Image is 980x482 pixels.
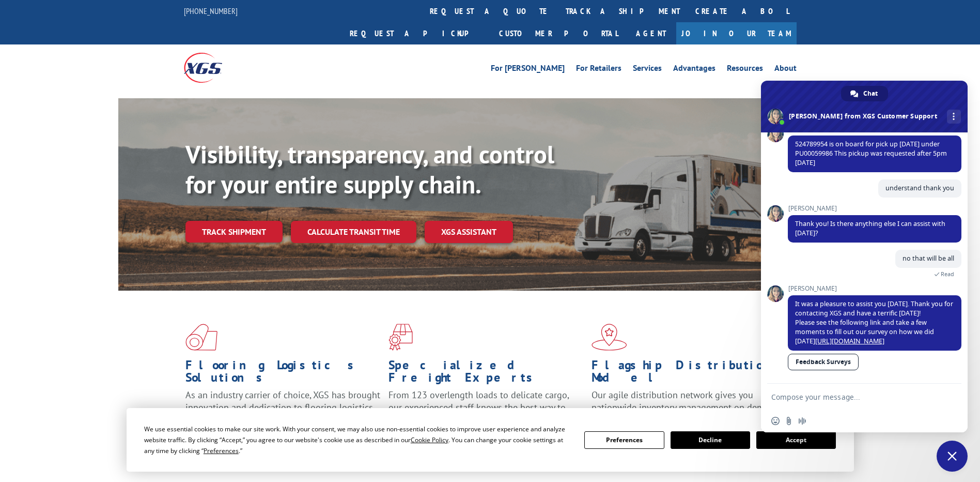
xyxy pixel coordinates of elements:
div: We use essential cookies to make our site work. With your consent, we may also use non-essential ... [144,424,572,456]
span: [PERSON_NAME] [788,285,961,292]
a: Close chat [937,441,968,472]
a: Advantages [673,64,715,76]
span: Our agile distribution network gives you nationwide inventory management on demand. [592,389,782,413]
span: Read [941,270,954,278]
button: Accept [756,431,836,449]
a: [PHONE_NUMBER] [184,6,238,16]
a: XGS ASSISTANT [425,221,513,243]
button: Preferences [584,431,664,449]
span: 524789954 is on board for pick up [DATE] under PU00059986 This pickup was requested after 5pm [DATE] [795,140,947,167]
a: Feedback Surveys [788,354,859,370]
a: For Retailers [576,64,621,76]
a: Chat [841,86,888,101]
a: Join Our Team [676,22,797,44]
span: Cookie Policy [411,435,448,444]
a: Resources [727,64,763,76]
span: As an industry carrier of choice, XGS has brought innovation and dedication to flooring logistics... [185,389,380,426]
span: Audio message [798,417,806,425]
button: Decline [671,431,750,449]
span: Send a file [785,417,793,425]
span: [PERSON_NAME] [788,205,961,212]
div: Cookie Consent Prompt [127,408,854,472]
span: no that will be all [903,254,954,263]
a: Track shipment [185,221,283,243]
b: Visibility, transparency, and control for your entire supply chain. [185,138,554,200]
p: From 123 overlength loads to delicate cargo, our experienced staff knows the best way to move you... [388,389,584,435]
a: Services [633,64,662,76]
a: Request a pickup [342,22,491,44]
span: Insert an emoji [771,417,780,425]
textarea: Compose your message... [771,384,937,410]
a: [URL][DOMAIN_NAME] [815,337,884,345]
h1: Flagship Distribution Model [592,359,787,389]
span: understand thank you [885,184,954,192]
a: Customer Portal [491,22,626,44]
a: Agent [626,22,676,44]
span: Chat [863,86,878,101]
span: Preferences [204,446,239,455]
img: xgs-icon-focused-on-flooring-red [388,324,413,351]
a: For [PERSON_NAME] [491,64,565,76]
span: Thank you! Is there anything else I can assist with [DATE]? [795,219,945,237]
img: xgs-icon-flagship-distribution-model-red [592,324,627,351]
h1: Specialized Freight Experts [388,359,584,389]
img: xgs-icon-total-supply-chain-intelligence-red [185,324,217,351]
h1: Flooring Logistics Solutions [185,359,381,389]
a: About [774,64,797,76]
a: Calculate transit time [291,221,416,243]
span: It was a pleasure to assist you [DATE]. Thank you for contacting XGS and have a terrific [DATE]! ... [795,299,953,345]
